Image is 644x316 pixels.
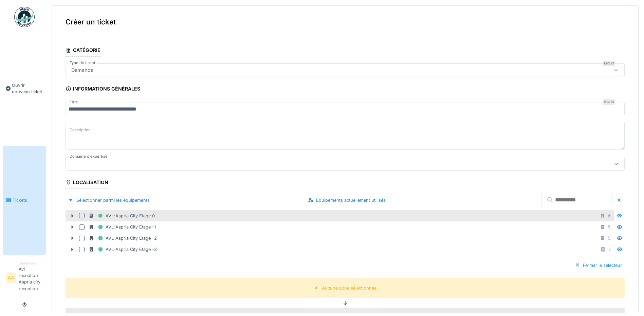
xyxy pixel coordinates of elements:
a: Tickets [3,146,46,254]
label: Description [68,126,92,134]
div: Créer un ticket [52,6,638,38]
div: Sélectionner parmi les équipements [66,196,152,205]
li: Avl reception Aspria city reception [19,261,43,295]
div: AVL-Aspria City Etage -1 [89,223,156,231]
div: 7 [608,246,611,253]
div: AVL-Aspria City Etage 0 [89,212,155,220]
div: 6 [608,213,611,219]
label: Titre [68,99,79,105]
label: Type de ticket [68,60,97,66]
div: Fermer le sélecteur [572,261,625,270]
div: Requis [603,61,615,66]
div: Demandeur [19,261,43,266]
span: Ouvrir nouveau ticket [12,82,43,95]
div: Requis [603,99,615,105]
div: AVL-Aspria City Etage -3 [89,245,157,254]
div: AVL-Aspria City Etage -2 [89,234,157,242]
span: Tickets [13,197,43,203]
div: 5 [608,224,611,230]
img: Badge_color-CXgf-gQk.svg [14,7,35,27]
div: 5 [608,235,611,241]
li: AA [6,273,16,283]
a: Ouvrir nouveau ticket [3,31,46,146]
a: AA DemandeurAvl reception Aspria city reception [6,261,43,296]
div: Catégorie [66,45,100,57]
div: Demande [69,66,96,74]
label: Domaine d'expertise [68,154,109,159]
div: Informations générales [66,84,140,95]
div: Localisation [66,177,108,189]
div: Aucune zone sélectionnée [322,285,376,291]
div: Équipements actuellement utilisés [305,196,388,205]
